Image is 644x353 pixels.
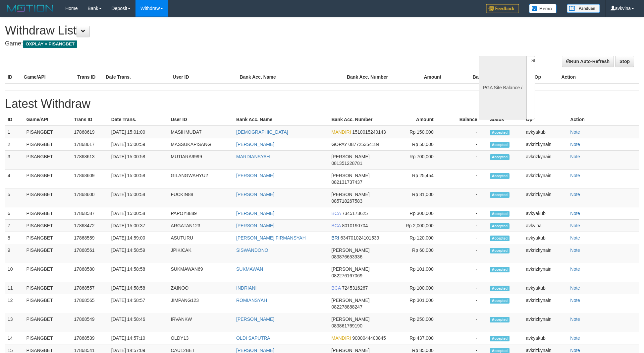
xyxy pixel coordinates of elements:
td: avkrizkynain [523,138,568,151]
td: 17868619 [71,126,109,138]
span: Accepted [490,211,510,217]
a: Note [570,247,580,253]
a: MARDIANSYAH [236,154,270,159]
span: Accepted [490,248,510,253]
td: 12 [5,294,24,313]
th: Date Trans. [109,113,168,126]
a: Note [570,285,580,291]
td: - [444,332,487,344]
td: avkyakub [523,332,568,344]
td: - [444,282,487,294]
td: - [444,138,487,151]
th: Balance [444,113,487,126]
td: avkyakub [523,207,568,220]
td: [DATE] 15:01:00 [109,126,168,138]
td: [DATE] 14:57:10 [109,332,168,344]
a: [PERSON_NAME] [236,173,274,178]
td: Rp 50,000 [392,138,443,151]
span: [PERSON_NAME] [331,317,369,322]
td: - [444,151,487,170]
a: Note [570,223,580,228]
span: 7245316267 [342,285,368,291]
span: [PERSON_NAME] [331,266,369,272]
td: avkrizkynain [523,170,568,188]
td: PISANGBET [24,313,72,332]
td: 17868565 [71,294,109,313]
th: Amount [398,71,452,83]
td: PISANGBET [24,282,72,294]
th: Status [487,113,523,126]
td: [DATE] 14:58:59 [109,244,168,263]
span: 085718267583 [331,198,362,204]
span: [PERSON_NAME] [331,298,369,303]
td: PISANGBET [24,126,72,138]
span: 081351228781 [331,161,362,166]
td: SUKMAWAN69 [168,263,234,282]
td: - [444,232,487,244]
td: [DATE] 15:00:58 [109,207,168,220]
td: PISANGBET [24,294,72,313]
a: [PERSON_NAME] [236,142,274,147]
a: Note [570,192,580,197]
td: [DATE] 15:00:58 [109,170,168,188]
a: Note [570,348,580,353]
td: 1 [5,126,24,138]
img: Button%20Memo.svg [529,4,557,13]
td: Rp 300,000 [392,207,443,220]
th: Trans ID [75,71,103,83]
td: JIMPANG123 [168,294,234,313]
span: [PERSON_NAME] [331,192,369,197]
td: MUTIARA9999 [168,151,234,170]
td: PISANGBET [24,244,72,263]
td: PISANGBET [24,220,72,232]
td: [DATE] 15:00:37 [109,220,168,232]
td: Rp 2,000,000 [392,220,443,232]
td: PISANGBET [24,207,72,220]
td: [DATE] 15:00:58 [109,188,168,207]
td: avkrizkynain [523,313,568,332]
td: 2 [5,138,24,151]
span: GOPAY [331,142,347,147]
a: Note [570,211,580,216]
td: avkvina [523,220,568,232]
span: 7345173625 [342,211,368,216]
a: Stop [615,56,634,67]
span: Accepted [490,286,510,291]
td: avkrizkynain [523,151,568,170]
td: 17868609 [71,170,109,188]
td: [DATE] 14:59:00 [109,232,168,244]
td: FUCKIN88 [168,188,234,207]
td: 17868561 [71,244,109,263]
td: MASSUKAPISANG [168,138,234,151]
td: - [444,207,487,220]
th: Action [559,71,639,83]
span: MANDIRI [331,335,351,341]
span: 087725354184 [349,142,379,147]
td: 17868613 [71,151,109,170]
td: Rp 250,000 [392,313,443,332]
th: Op [523,113,568,126]
span: Accepted [490,173,510,179]
td: PISANGBET [24,232,72,244]
a: SISWANDONO [236,247,268,253]
a: [PERSON_NAME] [236,211,274,216]
span: [PERSON_NAME] [331,348,369,353]
span: 082276167069 [331,273,362,278]
a: [DEMOGRAPHIC_DATA] [236,129,288,135]
img: panduan.png [567,4,600,13]
td: 14 [5,332,24,344]
td: - [444,126,487,138]
td: PISANGBET [24,138,72,151]
span: BCA [331,285,341,291]
th: ID [5,71,21,83]
th: Bank Acc. Number [329,113,392,126]
td: 17868557 [71,282,109,294]
th: Date Trans. [103,71,170,83]
span: Accepted [490,298,510,304]
td: - [444,294,487,313]
td: 10 [5,263,24,282]
span: 9000044400845 [352,335,386,341]
td: 8 [5,232,24,244]
td: Rp 301,000 [392,294,443,313]
th: Bank Acc. Number [344,71,398,83]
